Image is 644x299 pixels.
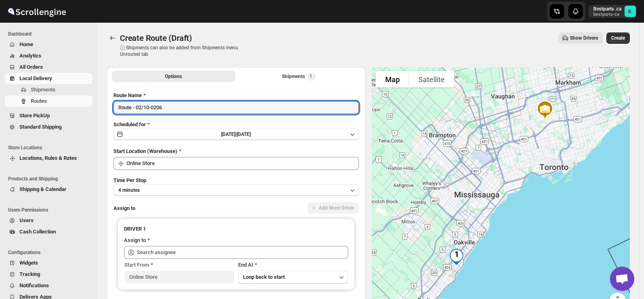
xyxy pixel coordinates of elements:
span: Show Drivers [570,35,598,41]
span: All Orders [19,64,43,70]
input: Search assignee [137,246,348,259]
button: Show satellite imagery [409,71,454,87]
button: User menu [589,5,637,18]
button: Create [606,32,630,44]
button: Show street map [376,71,409,87]
span: Create [611,35,625,41]
span: Configurations [8,249,93,256]
input: Search location [126,157,359,170]
button: Shipments [5,84,92,95]
p: Bestparts .ca [593,6,621,12]
button: Notifications [5,280,92,291]
span: Store PickUp [19,112,50,119]
button: Analytics [5,50,92,61]
div: Shipments [282,72,316,81]
span: Start Location (Warehouse) [113,148,177,154]
text: B. [628,9,632,14]
span: Store Locations [8,144,93,151]
span: Products and Shipping [8,176,93,182]
span: Options [165,73,182,80]
img: ScrollEngine [6,1,67,21]
span: Routes [31,98,47,104]
button: Tracking [5,269,92,280]
button: Users [5,215,92,226]
div: Open chat [610,267,634,291]
span: Tracking [19,271,40,277]
span: Users Permissions [8,207,93,213]
span: Widgets [19,260,38,266]
button: Cash Collection [5,226,92,238]
button: 4 minutes [113,184,359,196]
p: ⓘ Shipments can also be added from Shipments menu Unrouted tab [120,45,247,57]
span: [DATE] [237,131,251,137]
button: Locations, Rules & Rates [5,153,92,164]
span: Cash Collection [19,229,56,235]
span: Locations, Rules & Rates [19,155,77,161]
span: Loop back to start [243,274,285,280]
span: Shipments [31,87,55,93]
span: Shipping & Calendar [19,186,66,192]
div: End At [238,261,348,269]
button: Show Drivers [559,32,603,44]
span: Dashboard [8,31,93,37]
span: [DATE] | [221,131,237,137]
span: Scheduled for [113,121,146,127]
span: Route Name [113,92,142,98]
span: Bestparts .ca [625,6,636,17]
h3: DRIVER 1 [124,225,348,233]
button: Routes [107,32,118,44]
button: Routes [5,95,92,107]
span: Notifications [19,282,49,288]
span: Time Per Stop [113,177,146,183]
input: Eg: Bengaluru Route [113,101,359,114]
span: Start From [124,262,149,268]
span: Home [19,41,33,47]
span: Assign to [113,205,135,211]
span: 1 [309,73,312,80]
button: All Route Options [112,71,235,82]
button: Selected Shipments [237,71,360,82]
span: Local Delivery [19,75,52,81]
span: Create Route (Draft) [120,33,192,43]
span: Standard Shipping [19,124,62,130]
button: Home [5,39,92,50]
button: Loop back to start [238,271,348,284]
div: 1 [445,246,468,268]
button: [DATE]|[DATE] [113,129,359,140]
span: 4 minutes [118,187,140,193]
div: Assign to [124,236,146,244]
span: Users [19,217,34,223]
button: Shipping & Calendar [5,184,92,195]
button: Widgets [5,257,92,269]
p: bestparts-ca [593,12,621,17]
button: All Orders [5,61,92,73]
span: Analytics [19,53,41,59]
